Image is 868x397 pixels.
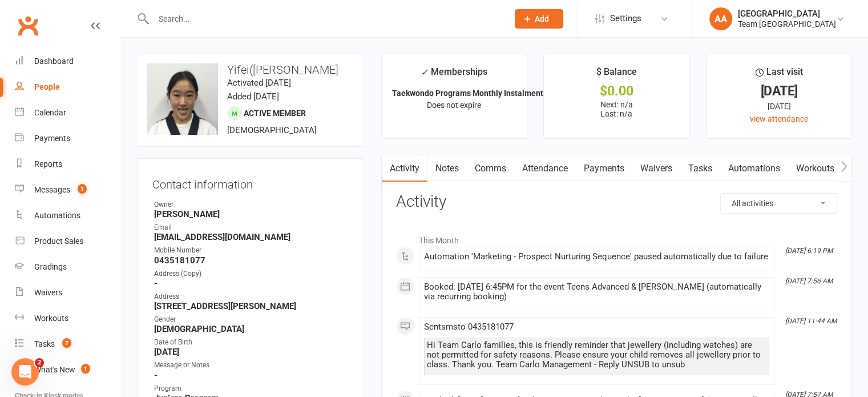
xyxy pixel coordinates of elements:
span: 7 [62,338,71,348]
iframe: Intercom live chat [11,358,39,386]
a: Dashboard [15,49,120,74]
a: Notes [427,155,467,182]
div: Email [154,222,349,233]
a: Waivers [15,280,120,306]
a: Comms [467,155,514,182]
span: Active member [244,109,306,118]
div: Mobile Number [154,245,349,256]
div: Messages [34,185,70,194]
div: [DATE] [717,100,841,113]
a: Clubworx [14,11,42,40]
span: Settings [610,6,641,31]
h3: Yifei([PERSON_NAME] [147,63,354,76]
i: [DATE] 6:19 PM [785,247,833,255]
a: Payments [15,126,120,151]
span: Add [535,14,549,23]
a: Workouts [788,155,842,182]
a: Reports [15,151,120,177]
div: Gender [154,314,349,325]
span: Sent sms to 0435181077 [424,322,514,332]
strong: - [154,278,349,288]
time: Added [DATE] [227,91,279,102]
div: Message or Notes [154,360,349,371]
div: Address (Copy) [154,268,349,279]
div: Program [154,383,349,394]
div: Calendar [34,108,66,117]
div: Automation 'Marketing - Prospect Nurturing Sequence' paused automatically due to failure [424,252,769,262]
i: [DATE] 11:44 AM [785,317,837,325]
div: Booked: [DATE] 6:45PM for the event Teens Advanced & [PERSON_NAME] (automatically via recurring b... [424,282,769,302]
a: Waivers [632,155,680,182]
div: Address [154,291,349,302]
div: Owner [154,199,349,210]
img: image1754470237.png [147,63,218,135]
div: Waivers [34,288,62,297]
a: Tasks 7 [15,331,120,357]
strong: [DATE] [154,347,349,357]
div: Team [GEOGRAPHIC_DATA] [738,19,836,29]
div: Date of Birth [154,337,349,348]
a: Product Sales [15,228,120,254]
div: People [34,82,60,91]
a: Workouts [15,306,120,331]
a: Gradings [15,254,120,280]
strong: [STREET_ADDRESS][PERSON_NAME] [154,301,349,311]
div: [GEOGRAPHIC_DATA] [738,9,836,19]
div: Product Sales [34,236,83,246]
div: Dashboard [34,57,74,66]
div: $0.00 [554,85,679,97]
h3: Contact information [152,174,349,191]
span: 1 [81,364,90,374]
a: Payments [576,155,632,182]
div: Payments [34,134,70,143]
strong: - [154,370,349,380]
strong: [EMAIL_ADDRESS][DOMAIN_NAME] [154,232,349,242]
span: 2 [35,358,44,367]
button: Add [515,9,563,29]
strong: [DEMOGRAPHIC_DATA] [154,324,349,334]
div: $ Balance [596,65,637,85]
div: Memberships [421,65,487,86]
a: Automations [720,155,788,182]
a: People [15,74,120,100]
div: Reports [34,159,62,169]
a: Calendar [15,100,120,126]
a: Tasks [680,155,720,182]
a: Attendance [514,155,576,182]
div: AA [709,7,732,30]
a: Messages 1 [15,177,120,203]
a: Automations [15,203,120,228]
div: Workouts [34,314,68,323]
time: Activated [DATE] [227,78,291,88]
i: ✓ [421,67,428,78]
input: Search... [150,11,500,27]
span: Does not expire [427,101,481,110]
p: Next: n/a Last: n/a [554,100,679,118]
div: What's New [34,365,75,374]
h3: Activity [396,193,837,211]
i: [DATE] 7:56 AM [785,277,833,285]
li: This Month [396,228,837,247]
div: Hi Team Carlo families, this is friendly reminder that jewellery (including watches) are not perm... [427,340,766,370]
span: [DEMOGRAPHIC_DATA] [227,125,317,135]
div: Tasks [34,339,55,348]
div: [DATE] [717,85,841,97]
a: view attendance [750,114,808,123]
div: Gradings [34,262,67,271]
strong: 0435181077 [154,255,349,266]
strong: [PERSON_NAME] [154,209,349,219]
div: Automations [34,211,80,220]
strong: Taekwondo Programs Monthly Instalment Memb... [392,89,575,98]
a: What's New1 [15,357,120,383]
a: Activity [382,155,427,182]
div: Last visit [756,65,803,85]
span: 1 [78,184,87,194]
